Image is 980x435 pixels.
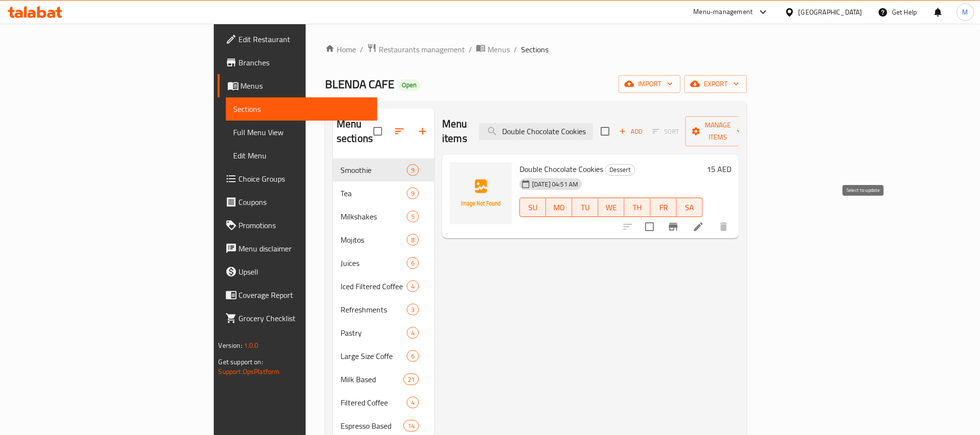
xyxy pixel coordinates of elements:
div: items [407,257,419,269]
div: items [407,234,419,246]
button: WE [598,198,624,217]
span: Menus [241,80,370,92]
div: items [407,397,419,408]
li: / [514,44,517,55]
span: Add [618,126,644,137]
a: Support.OpsPlatform [219,365,280,378]
span: WE [602,201,621,215]
h2: Menu items [442,117,467,146]
span: Select section first [646,124,685,139]
a: Full Menu View [226,121,377,144]
span: Sections [521,44,549,55]
img: Double Chocolate Cookies [450,162,512,224]
a: Edit Menu [226,144,377,167]
div: Iced Filtered Coffee4 [333,275,434,298]
div: Filtered Coffee4 [333,391,434,414]
a: Edit menu item [693,221,704,233]
div: Large Size Coffe6 [333,344,434,368]
span: FR [654,201,673,215]
span: 8 [407,235,418,245]
span: Espresso Based [341,420,403,432]
a: Sections [226,97,377,121]
a: Promotions [218,214,377,237]
span: SA [681,201,699,215]
span: 4 [407,328,418,338]
span: 4 [407,282,418,291]
div: Mojitos8 [333,228,434,251]
button: SA [677,198,703,217]
span: 6 [407,259,418,268]
a: Coupons [218,190,377,214]
span: Milk Based [341,373,403,385]
a: Menus [476,43,510,56]
span: Mojitos [341,234,407,246]
span: 4 [407,398,418,407]
span: Pastry [341,327,407,339]
span: Grocery Checklist [239,312,370,324]
a: Coverage Report [218,283,377,307]
div: items [407,187,419,199]
div: items [407,350,419,362]
span: Sections [234,103,370,115]
div: Smoothie9 [333,158,434,182]
div: Large Size Coffe [341,350,407,362]
span: 6 [407,352,418,361]
span: SU [524,201,542,215]
div: Milkshakes5 [333,205,434,228]
span: Smoothie [341,164,407,176]
div: items [407,211,419,222]
span: Open [398,81,420,89]
div: Milk Based21 [333,368,434,391]
span: Menu disclaimer [239,243,370,254]
span: TH [628,201,647,215]
a: Branches [218,51,377,74]
button: FR [651,198,677,217]
button: export [684,75,747,93]
div: Milkshakes [341,211,407,222]
span: Select section [595,121,615,141]
span: Refreshments [341,304,407,315]
span: Get support on: [219,356,263,368]
span: 3 [407,305,418,314]
div: Tea9 [333,182,434,205]
button: Add section [411,120,434,143]
span: Filtered Coffee [341,397,407,408]
button: SU [520,198,546,217]
span: Upsell [239,266,370,278]
span: Select all sections [368,121,388,141]
span: Version: [219,339,242,352]
span: Restaurants management [379,44,465,55]
span: Coverage Report [239,289,370,301]
span: Branches [239,57,370,68]
a: Edit Restaurant [218,28,377,51]
span: Iced Filtered Coffee [341,280,407,292]
span: Tea [341,187,407,199]
div: items [407,304,419,315]
span: [DATE] 04:51 AM [528,180,582,189]
span: Dessert [606,164,635,175]
div: Menu-management [694,6,753,18]
span: Edit Restaurant [239,33,370,45]
button: delete [712,215,735,238]
span: Choice Groups [239,173,370,185]
span: Full Menu View [234,126,370,138]
span: export [692,78,739,90]
a: Upsell [218,260,377,283]
span: Juices [341,257,407,269]
span: 9 [407,189,418,198]
div: items [407,164,419,176]
h6: 15 AED [707,162,731,176]
span: Coupons [239,196,370,208]
span: Manage items [693,119,742,143]
div: items [407,280,419,292]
